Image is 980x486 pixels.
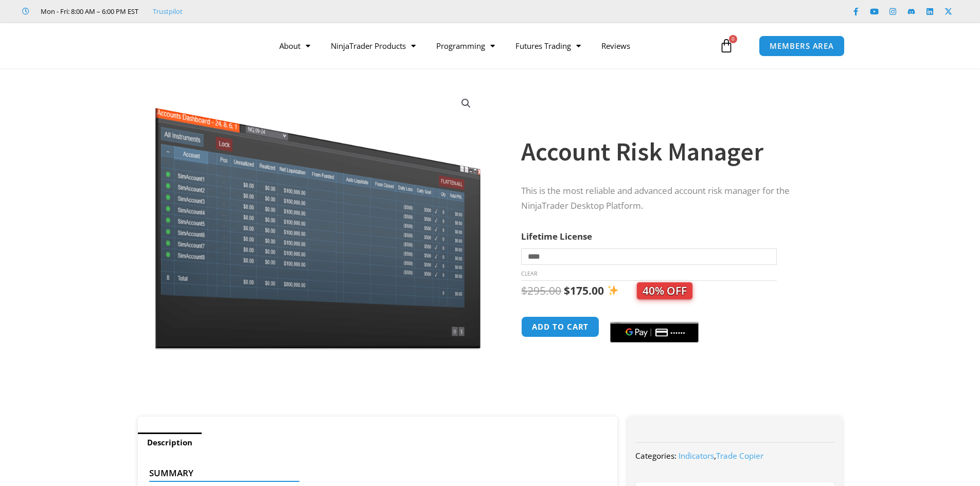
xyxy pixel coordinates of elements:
button: Add to cart [521,316,599,337]
span: $ [564,283,570,298]
bdi: 295.00 [521,283,561,298]
a: View full-screen image gallery [457,94,475,113]
h1: Account Risk Manager [521,134,822,170]
a: Description [138,433,202,453]
a: About [269,34,320,58]
a: Indicators [679,451,714,461]
img: Screenshot 2024-08-26 15462845454 [152,86,483,350]
span: 40% OFF [637,282,692,299]
span: $ [521,283,527,298]
a: Futures Trading [505,34,591,58]
label: Lifetime License [521,230,592,242]
a: Trade Copier [716,451,763,461]
h4: Summary [149,468,598,478]
img: ✨ [608,285,618,296]
span: , [679,451,763,461]
a: NinjaTrader Products [320,34,426,58]
iframe: Secure payment input frame [608,315,701,316]
a: Clear options [521,270,537,277]
span: Categories: [635,451,676,461]
a: MEMBERS AREA [759,35,845,57]
a: Trustpilot [153,5,183,17]
bdi: 175.00 [564,283,604,298]
a: Programming [426,34,505,58]
text: •••••• [671,329,687,336]
img: LogoAI | Affordable Indicators – NinjaTrader [121,27,232,64]
span: 0 [729,35,737,43]
a: Reviews [591,34,640,58]
nav: Menu [269,34,717,58]
span: Mon - Fri: 8:00 AM – 6:00 PM EST [38,5,138,17]
span: MEMBERS AREA [770,42,834,50]
p: This is the most reliable and advanced account risk manager for the NinjaTrader Desktop Platform. [521,184,822,213]
button: Buy with GPay [610,322,699,343]
a: 0 [704,31,749,61]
